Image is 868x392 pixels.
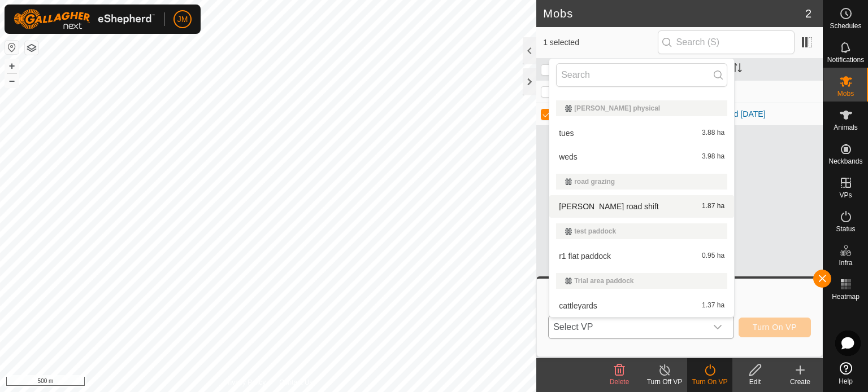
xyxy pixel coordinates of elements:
div: test paddock [565,228,718,235]
span: Delete [610,378,630,386]
span: 1.87 ha [702,202,724,210]
h2: Mobs [543,7,805,20]
li: cattleyards [549,294,734,317]
span: weds [559,153,578,161]
input: Search [556,63,727,87]
span: Turn On VP [753,323,797,332]
div: road grazing [565,178,718,185]
span: 3.98 ha [702,153,724,161]
button: + [5,59,19,73]
div: [PERSON_NAME] physical [565,105,718,112]
button: Reset Map [5,41,19,54]
button: Turn On VP [739,318,811,337]
span: Animals [834,124,858,131]
a: Contact Us [279,377,313,387]
span: tues [559,129,574,137]
div: Trial area paddock [565,278,718,284]
input: Search (S) [658,30,795,54]
span: Heatmap [832,293,860,300]
div: Create [778,377,823,387]
span: Notifications [827,56,864,63]
a: Privacy Policy [224,377,266,387]
th: VP [718,59,823,81]
span: r1 flat paddock [559,252,611,260]
ul: Option List [549,46,734,317]
div: Turn On VP [687,377,732,387]
span: 3.88 ha [702,129,724,137]
button: – [5,74,19,87]
div: Turn Off VP [642,377,687,387]
div: Edit [732,377,778,387]
span: Status [836,226,855,232]
span: VPs [839,192,852,199]
li: tues [549,122,734,144]
img: Gallagher Logo [14,9,155,29]
li: r1 flat paddock [549,245,734,267]
span: 1.37 ha [702,302,724,310]
span: cattleyards [559,302,597,310]
span: [PERSON_NAME] road shift [559,202,659,210]
a: road [DATE] [723,109,766,118]
span: Schedules [830,23,861,29]
button: Map Layers [25,41,38,55]
span: 2 [805,5,811,22]
td: - [718,80,823,103]
div: dropdown trigger [706,316,729,338]
span: JM [177,14,188,25]
li: weds [549,146,734,168]
span: 1 selected [543,37,657,49]
span: Help [839,378,853,385]
a: Help [823,358,868,389]
span: Select VP [549,316,706,338]
li: vella road shift [549,195,734,218]
p-sorticon: Activate to sort [733,65,742,74]
span: Neckbands [828,158,862,165]
span: Infra [839,259,852,266]
span: Mobs [837,90,854,97]
span: 0.95 ha [702,252,724,260]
